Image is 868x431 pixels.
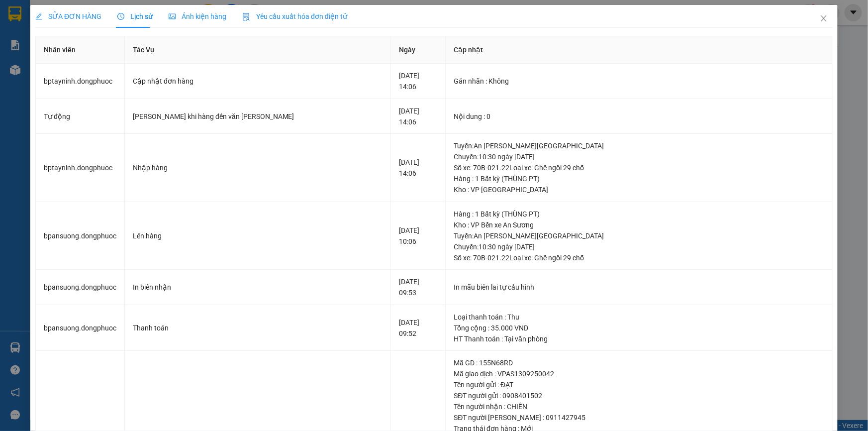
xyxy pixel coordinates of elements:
[454,312,824,323] div: Loại thanh toán : Thu
[454,379,824,390] div: Tên người gửi : ĐẠT
[117,13,124,20] span: clock-circle
[36,99,125,134] td: Tự động
[242,13,250,21] img: icon
[454,333,824,344] div: HT Thanh toán : Tại văn phòng
[454,412,824,423] div: SĐT người [PERSON_NAME] : 0911427945
[169,12,226,20] span: Ảnh kiện hàng
[454,184,824,195] div: Kho : VP [GEOGRAPHIC_DATA]
[133,76,383,87] div: Cập nhật đơn hàng
[810,5,838,33] button: Close
[36,64,125,99] td: bptayninh.dongphuoc
[133,323,383,333] div: Thanh toán
[133,162,383,173] div: Nhập hàng
[133,230,383,241] div: Lên hàng
[35,13,42,20] span: edit
[446,36,833,64] th: Cập nhật
[454,368,824,379] div: Mã giao dịch : VPAS1309250042
[820,14,828,22] span: close
[454,209,824,219] div: Hàng : 1 Bất kỳ (THÙNG PT)
[399,157,438,179] div: [DATE] 14:06
[36,305,125,351] td: bpansuong.dongphuoc
[454,390,824,401] div: SĐT người gửi : 0908401502
[117,12,153,20] span: Lịch sử
[454,219,824,230] div: Kho : VP Bến xe An Sương
[399,106,438,127] div: [DATE] 14:06
[391,36,446,64] th: Ngày
[133,282,383,293] div: In biên nhận
[36,134,125,202] td: bptayninh.dongphuoc
[36,202,125,270] td: bpansuong.dongphuoc
[399,317,438,339] div: [DATE] 09:52
[454,140,824,173] div: Tuyến : An [PERSON_NAME][GEOGRAPHIC_DATA] Chuyến: 10:30 ngày [DATE] Số xe: 70B-021.22 Loại xe: Gh...
[399,225,438,247] div: [DATE] 10:06
[125,36,391,64] th: Tác Vụ
[36,270,125,305] td: bpansuong.dongphuoc
[454,230,824,263] div: Tuyến : An [PERSON_NAME][GEOGRAPHIC_DATA] Chuyến: 10:30 ngày [DATE] Số xe: 70B-021.22 Loại xe: Gh...
[454,173,824,184] div: Hàng : 1 Bất kỳ (THÙNG PT)
[454,111,824,122] div: Nội dung : 0
[399,70,438,92] div: [DATE] 14:06
[454,357,824,368] div: Mã GD : 155N68RD
[133,111,383,122] div: [PERSON_NAME] khi hàng đến văn [PERSON_NAME]
[35,12,101,20] span: SỬA ĐƠN HÀNG
[242,12,347,20] span: Yêu cầu xuất hóa đơn điện tử
[36,36,125,64] th: Nhân viên
[454,401,824,412] div: Tên người nhận : CHIẾN
[454,282,824,293] div: In mẫu biên lai tự cấu hình
[454,76,824,87] div: Gán nhãn : Không
[399,276,438,298] div: [DATE] 09:53
[169,13,176,20] span: picture
[454,323,824,333] div: Tổng cộng : 35.000 VND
